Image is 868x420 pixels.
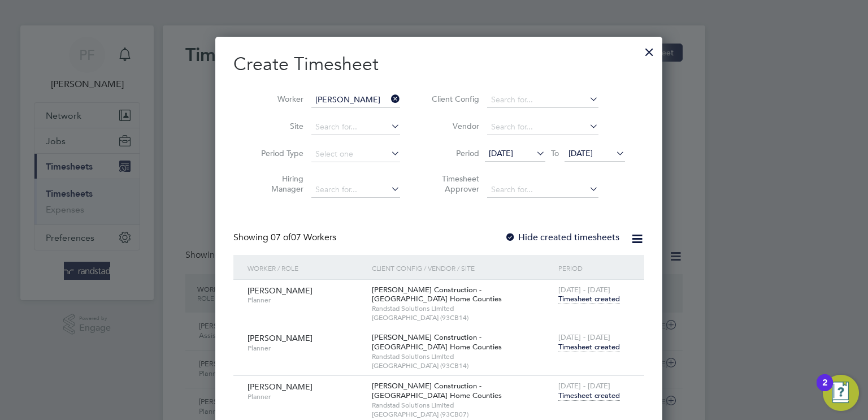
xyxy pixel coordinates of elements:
[555,255,633,281] div: Period
[248,344,363,353] span: Planner
[253,148,303,158] label: Period Type
[505,232,619,243] label: Hide created timesheets
[487,182,598,198] input: Search for...
[311,182,400,198] input: Search for...
[372,313,553,322] span: [GEOGRAPHIC_DATA] (93CB14)
[233,232,338,244] div: Showing
[369,255,555,281] div: Client Config / Vendor / Site
[245,255,369,281] div: Worker / Role
[822,383,827,397] div: 2
[428,94,479,104] label: Client Config
[823,375,859,411] button: Open Resource Center, 2 new notifications
[311,119,400,135] input: Search for...
[487,92,598,108] input: Search for...
[253,121,303,131] label: Site
[558,285,610,295] span: [DATE] - [DATE]
[558,332,610,342] span: [DATE] - [DATE]
[487,119,598,135] input: Search for...
[558,294,620,304] span: Timesheet created
[372,361,553,370] span: [GEOGRAPHIC_DATA] (93CB14)
[233,53,644,76] h2: Create Timesheet
[428,121,479,131] label: Vendor
[248,296,363,305] span: Planner
[568,148,593,158] span: [DATE]
[248,392,363,401] span: Planner
[372,410,553,419] span: [GEOGRAPHIC_DATA] (93CB07)
[428,148,479,158] label: Period
[558,342,620,352] span: Timesheet created
[558,381,610,391] span: [DATE] - [DATE]
[372,285,502,304] span: [PERSON_NAME] Construction - [GEOGRAPHIC_DATA] Home Counties
[372,381,502,400] span: [PERSON_NAME] Construction - [GEOGRAPHIC_DATA] Home Counties
[253,174,303,194] label: Hiring Manager
[372,332,502,352] span: [PERSON_NAME] Construction - [GEOGRAPHIC_DATA] Home Counties
[372,352,553,361] span: Randstad Solutions Limited
[271,232,336,243] span: 07 Workers
[489,148,513,158] span: [DATE]
[248,382,313,392] span: [PERSON_NAME]
[311,146,400,162] input: Select one
[253,94,303,104] label: Worker
[558,391,620,401] span: Timesheet created
[372,304,553,313] span: Randstad Solutions Limited
[311,92,400,108] input: Search for...
[548,146,562,161] span: To
[248,285,313,296] span: [PERSON_NAME]
[271,232,291,243] span: 07 of
[372,401,553,410] span: Randstad Solutions Limited
[428,174,479,194] label: Timesheet Approver
[248,333,313,343] span: [PERSON_NAME]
